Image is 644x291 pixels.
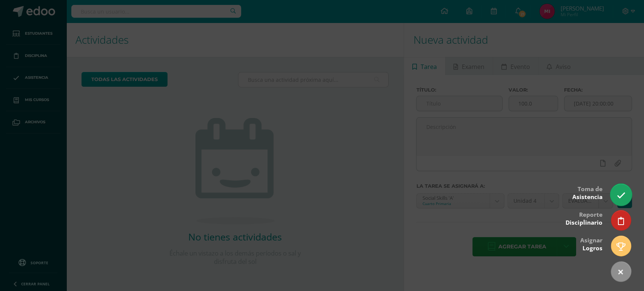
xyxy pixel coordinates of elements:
div: Asignar [580,231,603,256]
span: Asistencia [572,193,603,201]
span: Disciplinario [566,219,603,227]
div: Reporte [566,206,603,230]
div: Toma de [572,180,603,205]
span: Logros [583,244,603,252]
